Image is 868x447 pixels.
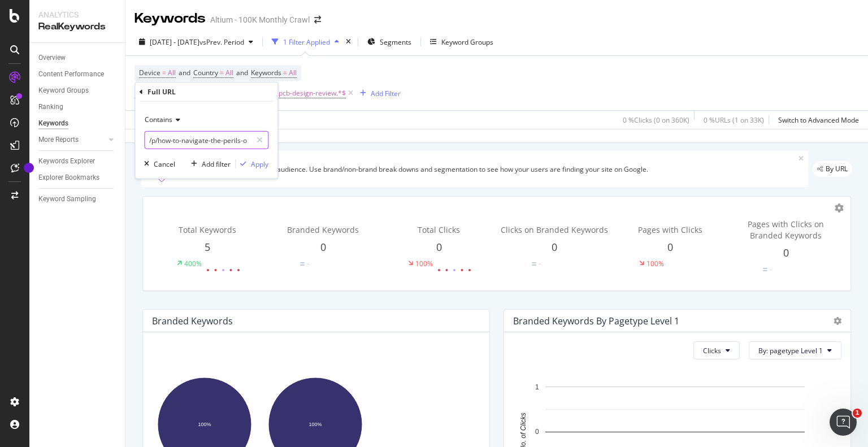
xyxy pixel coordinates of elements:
[38,85,89,97] div: Keyword Groups
[426,33,498,51] button: Keyword Groups
[813,161,852,177] div: legacy label
[436,240,442,254] span: 0
[38,101,63,113] div: Ranking
[307,259,309,268] div: -
[704,115,764,125] div: 0 % URLs ( 1 on 33K )
[267,33,344,51] button: 1 Filter Applied
[38,52,117,64] a: Overview
[134,9,206,28] div: Keywords
[236,68,248,77] span: and
[38,134,106,146] a: More Reports
[152,315,233,327] div: Branded Keywords
[38,68,117,80] a: Content Performance
[638,224,702,235] span: Pages with Clicks
[225,65,233,81] span: All
[669,255,702,272] svg: 0
[134,33,258,51] button: [DATE] - [DATE]vsPrev. Period
[314,16,321,24] div: arrow-right-arrow-left
[300,262,305,266] img: Equal
[38,193,96,205] div: Keyword Sampling
[770,264,772,274] div: -
[371,89,401,98] div: Add Filter
[552,240,557,254] span: 0
[186,158,231,170] button: Add filter
[168,65,176,81] span: All
[191,164,798,174] div: Understand your website's audience. Use brand/non-brand break downs and segmentation to see how y...
[646,259,664,268] div: 100%
[355,86,401,100] button: Add Filter
[38,118,117,129] a: Keywords
[193,68,218,77] span: Country
[778,115,859,125] div: Switch to Advanced Mode
[38,134,79,146] div: More Reports
[251,68,281,77] span: Keywords
[532,262,536,266] img: Equal
[236,158,268,170] button: Apply
[441,37,493,47] div: Keyword Groups
[853,409,862,418] span: 1
[623,115,689,125] div: 0 % Clicks ( 0 on 360K )
[145,115,172,124] span: Contains
[179,224,236,235] span: Total Keywords
[535,383,539,391] text: 1
[251,159,268,168] div: Apply
[184,259,202,268] div: 400%
[693,341,740,359] button: Clicks
[283,37,330,47] div: 1 Filter Applied
[220,68,224,77] span: =
[553,255,587,272] svg: 0
[418,224,460,235] span: Total Clicks
[162,68,166,77] span: =
[38,85,117,97] a: Keyword Groups
[38,101,117,113] a: Ranking
[322,255,355,272] svg: 0
[199,37,244,47] span: vs Prev. Period
[363,33,416,51] button: Segments
[309,422,322,427] text: 100%
[287,224,359,235] span: Branded Keywords
[703,346,721,355] span: Clicks
[38,68,104,80] div: Content Performance
[774,111,859,129] button: Switch to Advanced Mode
[513,315,679,327] div: Branded Keywords By pagetype Level 1
[535,428,539,436] text: 0
[320,240,326,254] span: 0
[758,346,823,355] span: By: pagetype Level 1
[154,159,175,168] div: Cancel
[289,65,297,81] span: All
[38,172,99,184] div: Explorer Bookmarks
[150,37,199,47] span: [DATE] - [DATE]
[38,20,116,33] div: RealKeywords
[415,259,433,268] div: 100%
[38,9,116,20] div: Analytics
[38,118,68,129] div: Keywords
[344,36,353,47] div: times
[198,422,211,427] text: 100%
[38,155,117,167] a: Keywords Explorer
[139,68,160,77] span: Device
[38,172,117,184] a: Explorer Bookmarks
[763,268,767,271] img: Equal
[38,193,117,205] a: Keyword Sampling
[826,166,848,172] span: By URL
[38,52,66,64] div: Overview
[749,341,841,359] button: By: pagetype Level 1
[205,240,210,254] span: 5
[202,159,231,168] div: Add filter
[784,261,818,277] svg: 0
[783,246,789,259] span: 0
[830,409,857,436] iframe: Intercom live chat
[667,240,673,254] span: 0
[748,219,824,241] span: Pages with Clicks on Branded Keywords
[501,224,608,235] span: Clicks on Branded Keywords
[38,155,95,167] div: Keywords Explorer
[24,163,34,173] div: Tooltip anchor
[179,68,190,77] span: and
[283,68,287,77] span: =
[147,87,176,97] div: Full URL
[140,158,175,170] button: Cancel
[210,14,310,25] div: Altium - 100K Monthly Crawl
[539,259,541,268] div: -
[380,37,411,47] span: Segments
